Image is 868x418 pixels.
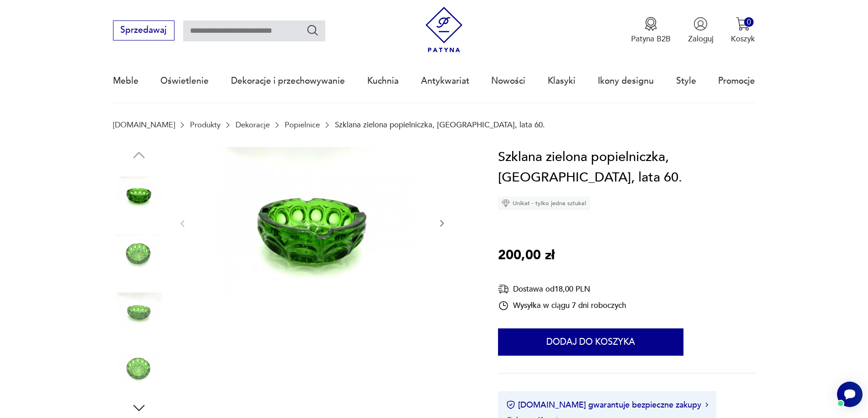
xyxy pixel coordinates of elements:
[731,17,755,44] button: 0Koszyk
[198,147,426,299] img: Zdjęcie produktu Szklana zielona popielniczka, Czechosłowacja, lata 60.
[736,17,750,31] img: Ikona koszyka
[421,7,467,53] img: Patyna - sklep z meblami i dekoracjami vintage
[231,60,345,102] a: Dekoracje i przechowywanie
[744,17,754,27] div: 0
[113,226,165,277] img: Zdjęcie produktu Szklana zielona popielniczka, Czechosłowacja, lata 60.
[498,283,626,295] div: Dostawa od 18,00 PLN
[598,60,654,102] a: Ikony designu
[113,284,165,336] img: Zdjęcie produktu Szklana zielona popielniczka, Czechosłowacja, lata 60.
[113,121,175,129] a: [DOMAIN_NAME]
[644,17,658,31] img: Ikona medalu
[498,300,626,311] div: Wysyłka w ciągu 7 dni roboczych
[491,60,525,102] a: Nowości
[548,60,575,102] a: Klasyki
[498,283,509,295] img: Ikona dostawy
[498,196,590,210] div: Unikat - tylko jedna sztuka!
[113,168,165,220] img: Zdjęcie produktu Szklana zielona popielniczka, Czechosłowacja, lata 60.
[113,60,139,102] a: Meble
[190,121,221,129] a: Produkty
[421,60,469,102] a: Antykwariat
[705,403,708,407] img: Ikona strzałki w prawo
[837,382,863,407] iframe: Smartsupp widget button
[502,199,510,207] img: Ikona diamentu
[693,17,708,31] img: Ikonka użytkownika
[498,147,755,188] h1: Szklana zielona popielniczka, [GEOGRAPHIC_DATA], lata 60.
[631,17,671,44] a: Ikona medaluPatyna B2B
[676,60,696,102] a: Style
[498,328,683,356] button: Dodaj do koszyka
[731,34,755,44] p: Koszyk
[688,17,714,44] button: Zaloguj
[631,34,671,44] p: Patyna B2B
[688,34,714,44] p: Zaloguj
[113,20,175,40] button: Sprzedawaj
[506,399,708,411] button: [DOMAIN_NAME] gwarantuje bezpieczne zakupy
[335,121,545,129] p: Szklana zielona popielniczka, [GEOGRAPHIC_DATA], lata 60.
[236,121,270,129] a: Dekoracje
[718,60,755,102] a: Promocje
[285,121,320,129] a: Popielnice
[113,342,165,393] img: Zdjęcie produktu Szklana zielona popielniczka, Czechosłowacja, lata 60.
[160,60,209,102] a: Oświetlenie
[631,17,671,44] button: Patyna B2B
[306,24,319,37] button: Szukaj
[506,400,515,409] img: Ikona certyfikatu
[498,245,555,266] p: 200,00 zł
[367,60,399,102] a: Kuchnia
[113,27,175,35] a: Sprzedawaj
